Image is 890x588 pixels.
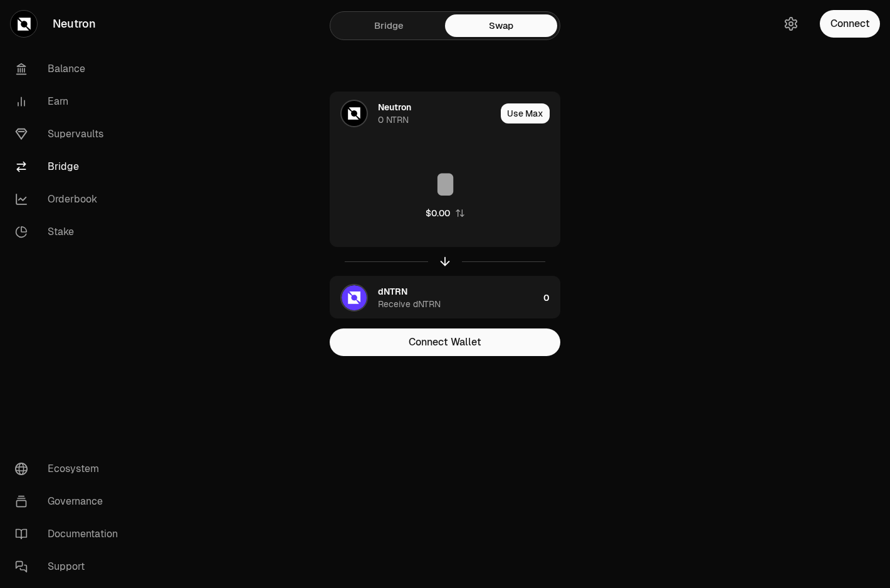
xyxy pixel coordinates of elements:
[445,14,557,37] a: Swap
[543,276,560,319] div: 0
[5,485,135,518] a: Governance
[378,298,441,310] div: Receive dNTRN
[342,285,367,310] img: dNTRN Logo
[378,101,411,113] div: Neutron
[5,216,135,248] a: Stake
[330,276,538,319] div: dNTRN LogodNTRNReceive dNTRN
[330,92,496,135] div: NTRN LogoNeutron0 NTRN
[330,328,560,356] button: Connect Wallet
[342,101,367,126] img: NTRN Logo
[5,53,135,85] a: Balance
[820,10,880,38] button: Connect
[378,113,409,126] div: 0 NTRN
[5,183,135,216] a: Orderbook
[378,285,407,298] div: dNTRN
[330,276,560,319] button: dNTRN LogodNTRNReceive dNTRN0
[5,85,135,118] a: Earn
[5,150,135,183] a: Bridge
[5,453,135,485] a: Ecosystem
[333,14,445,37] a: Bridge
[426,207,465,219] button: $0.00
[501,103,550,123] button: Use Max
[5,550,135,583] a: Support
[426,207,450,219] div: $0.00
[5,118,135,150] a: Supervaults
[5,518,135,550] a: Documentation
